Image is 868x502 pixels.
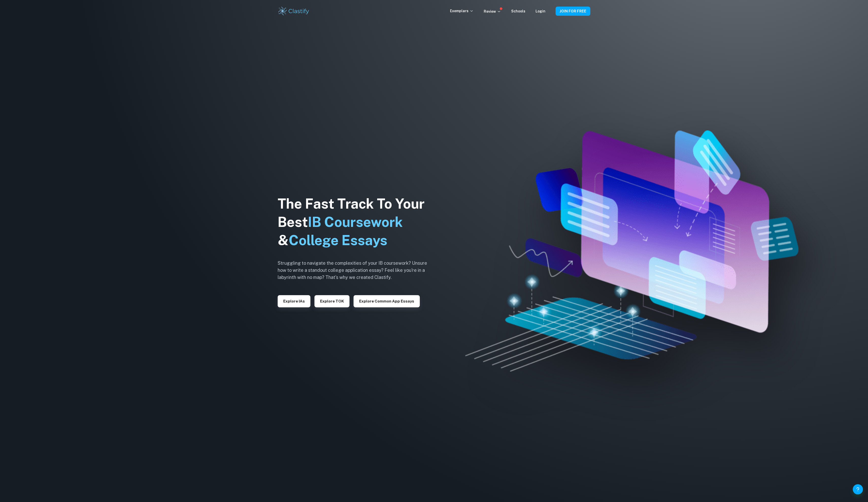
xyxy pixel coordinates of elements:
[278,260,435,281] h6: Struggling to navigate the complexities of your IB coursework? Unsure how to write a standout col...
[314,298,349,303] a: Explore TOK
[556,7,590,16] button: JOIN FOR FREE
[484,9,501,14] p: Review
[278,295,310,307] button: Explore IAs
[853,484,863,494] button: Help and Feedback
[536,9,545,13] a: Login
[278,195,435,249] h1: The Fast Track To Your Best &
[450,8,474,14] p: Exemplars
[354,295,420,307] button: Explore Common App essays
[354,298,420,303] a: Explore Common App essays
[511,9,525,13] a: Schools
[278,298,310,303] a: Explore IAs
[314,295,349,307] button: Explore TOK
[308,214,403,230] span: IB Coursework
[465,130,798,371] img: Clastify hero
[289,232,387,248] span: College Essays
[278,6,310,16] img: Clastify logo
